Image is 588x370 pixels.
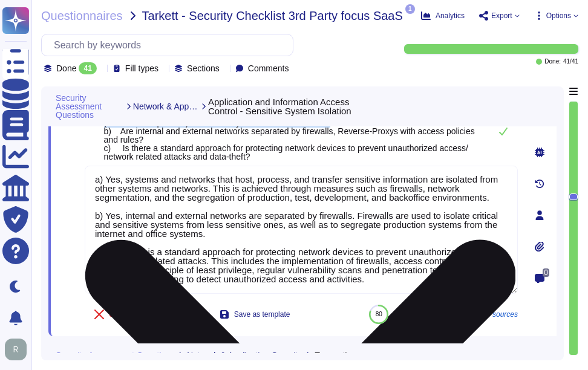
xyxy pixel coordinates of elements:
[125,64,158,73] span: Fill types
[142,10,403,22] span: Tarkett - Security Checklist 3rd Party focus SaaS
[315,351,358,360] span: Encryption
[376,311,382,317] span: 80
[187,351,302,360] span: Network & Application Security
[56,64,76,73] span: Done
[436,12,465,19] span: Analytics
[104,101,475,161] span: Network and/or Application Segregation a) Are systems and networks that host, process and or tran...
[208,97,373,115] span: Application and Information Access Control - Sensitive System Isolation
[133,102,199,111] span: Network & Application Security
[405,4,415,14] span: 1
[56,94,124,119] span: Security Assessment Questions
[48,34,293,56] input: Search by keywords
[563,59,578,65] span: 41 / 41
[2,336,35,363] button: user
[79,62,96,74] div: 41
[41,10,123,22] span: Questionnaires
[5,339,27,360] img: user
[56,351,175,360] span: Security Assessment Questions
[491,12,512,19] span: Export
[546,12,571,19] span: Options
[187,64,220,73] span: Sections
[248,64,289,73] span: Comments
[543,268,549,277] span: 0
[85,166,518,294] textarea: a) Yes, systems and networks that host, process, and transfer sensitive information are isolated ...
[544,59,561,65] span: Done:
[421,11,465,21] button: Analytics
